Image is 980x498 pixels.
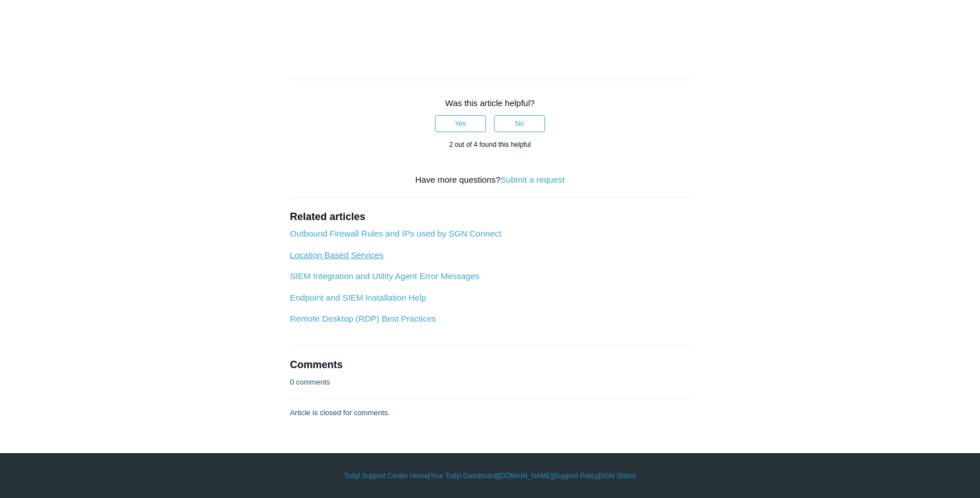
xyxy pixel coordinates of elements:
a: Your Todyl Dashboard [430,471,496,481]
button: This article was not helpful [494,115,545,132]
a: Outbound Firewall Rules and IPs used by SGN Connect [290,229,501,238]
a: Location Based Services [290,250,383,260]
a: Submit a request [500,175,564,184]
a: Remote Desktop (RDP) Best Practices [290,314,436,323]
span: Was this article helpful? [445,98,535,108]
p: 0 comments [290,377,330,388]
a: Support Policy [555,471,598,481]
div: | | | | [161,471,819,481]
a: [DOMAIN_NAME] [498,471,552,481]
a: Endpoint and SIEM Installation Help [290,293,426,302]
h2: Related articles [290,209,690,225]
h2: Comments [290,357,690,373]
p: Article is closed for comments. [290,407,390,419]
a: SIEM Integration and Utility Agent Error Messages [290,271,479,281]
div: Have more questions? [290,174,690,187]
span: 2 out of 4 found this helpful [449,141,531,149]
button: This article was helpful [435,115,486,132]
a: SGN Status [600,471,636,481]
a: Todyl Support Center Home [344,471,428,481]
